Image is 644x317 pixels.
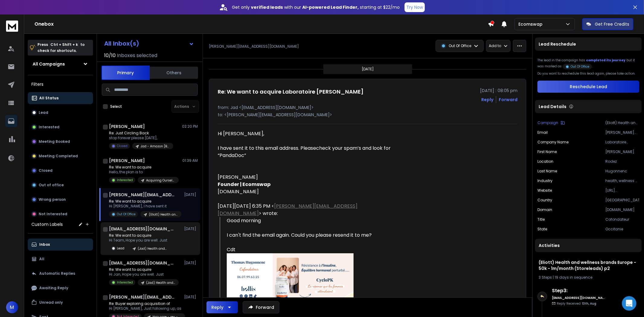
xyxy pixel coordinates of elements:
[28,92,93,104] button: All Status
[537,159,553,164] p: location
[28,296,93,309] button: Unread only
[481,97,493,103] button: Reply
[406,4,423,10] p: Try Now
[207,301,238,313] button: Reply
[184,261,198,265] p: [DATE]
[605,188,639,193] p: [URL][DOMAIN_NAME]
[552,287,605,294] h6: Step 3 :
[537,227,547,232] p: State
[109,204,181,209] p: Hi [PERSON_NAME], I have sent it
[39,110,48,115] p: Lead
[28,179,93,191] button: Out of office
[117,144,127,148] p: Closed
[571,64,589,69] p: Out Of Office
[539,259,638,271] h1: (Eliott) Health and wellness brands Europe - 50k - 1m/month (Storeleads) p2
[537,120,558,125] p: Campaign
[28,58,93,70] button: All Campaigns
[138,246,167,251] p: (Jad) Health and wellness brands Europe - 50k - 1m/month (Storeleads) p1
[117,212,136,216] p: Out Of Office
[182,158,198,163] p: 01:39 AM
[31,221,63,227] h3: Custom Labels
[28,136,93,148] button: Meeting Booked
[39,168,53,173] p: Closed
[34,21,488,28] h1: Onebox
[184,192,198,197] p: [DATE]
[605,227,639,232] p: Occitanie
[537,207,552,212] p: domain
[39,286,68,290] p: Awaiting Reply
[218,104,517,110] p: from: Jad <[EMAIL_ADDRESS][DOMAIN_NAME]>
[555,275,592,280] span: 19 days in sequence
[104,40,139,46] h1: All Inbox(s)
[227,232,372,239] font: I can't find the email again. Could you please resend it to me?
[28,208,93,220] button: Not Interested
[28,165,93,177] button: Closed
[109,260,175,266] h1: [EMAIL_ADDRESS][DOMAIN_NAME]
[405,2,425,12] button: Try Now
[539,41,576,47] p: Lead Reschedule
[227,217,261,224] font: Good morning
[499,97,517,103] div: Forward
[537,217,545,222] p: title
[586,58,626,62] span: completed its journey
[605,149,639,154] p: [PERSON_NAME]
[537,140,569,145] p: Company Name
[582,18,633,30] button: Get Free Credits
[605,217,639,222] p: Cofondateur
[39,212,67,216] p: Not Interested
[218,145,392,159] font: check your spam’s and look for “PandaDoc”
[537,130,548,135] p: Email
[109,226,175,232] h1: [EMAIL_ADDRESS][DOMAIN_NAME]
[28,267,93,280] button: Automatic Replies
[28,80,93,88] h3: Filters
[622,296,636,311] div: Open Intercom Messenger
[218,203,394,217] div: [DATE][DATE] 6:35 PM < > wrote:
[37,42,85,54] p: Press to check for shortcuts.
[149,212,178,217] p: (Eliott) Health and wellness brands Europe - 50k - 1m/month (Storeleads) p2
[39,257,44,261] p: All
[537,149,557,154] p: First Name
[184,226,198,231] p: [DATE]
[605,120,639,125] p: (Eliott) Health and wellness brands Europe - 50k - 1m/month (Storeleads) p2
[218,181,271,188] font: Founder | Ecomswap
[28,150,93,162] button: Meeting Completed
[109,136,173,140] p: stop forever please [DATE],
[150,66,198,79] button: Others
[109,192,175,198] h1: [PERSON_NAME][EMAIL_ADDRESS][DOMAIN_NAME]
[605,178,639,183] p: health, wellness & fitness
[146,280,175,285] p: (Jad) Health and wellness brands Europe - 50k - 1m/month (Storeleads) p1
[557,301,596,306] p: Reply Received
[28,253,93,265] button: All
[362,67,374,72] p: [DATE]
[101,66,150,80] button: Primary
[109,170,179,175] p: Hello, the plan is to
[6,301,18,313] button: M
[537,178,553,183] p: industry
[28,121,93,133] button: Interested
[218,112,517,118] p: to: <[PERSON_NAME][EMAIL_ADDRESS][DOMAIN_NAME]>
[28,194,93,206] button: Wrong person
[605,198,639,203] p: [GEOGRAPHIC_DATA]
[537,71,639,76] p: Do you want to reschedule this lead again, please take action.
[50,41,79,48] span: Ctrl + Shift + k
[302,4,359,10] strong: AI-powered Lead Finder,
[211,304,223,310] div: Reply
[449,43,471,48] p: Out Of Office
[109,165,179,170] p: Re: We want to acquire
[595,21,629,27] p: Get Free Credits
[537,120,565,125] button: Campaign
[109,131,173,136] p: Re: Just Circling Back
[117,280,133,285] p: Interested
[109,306,181,311] p: Hi [PERSON_NAME], Just following up, as
[537,81,639,93] button: Reschedule Lead
[537,58,639,69] div: The lead in the campaign has but it was marked as .
[39,242,50,247] p: Inbox
[539,104,566,110] p: Lead Details
[39,154,78,158] p: Meeting Completed
[109,238,170,243] p: Hi Team, Hope you are well. Just
[232,4,400,10] p: Get only with our starting at $22/mo
[117,52,157,59] h3: Inboxes selected
[605,169,639,174] p: Hugonnenc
